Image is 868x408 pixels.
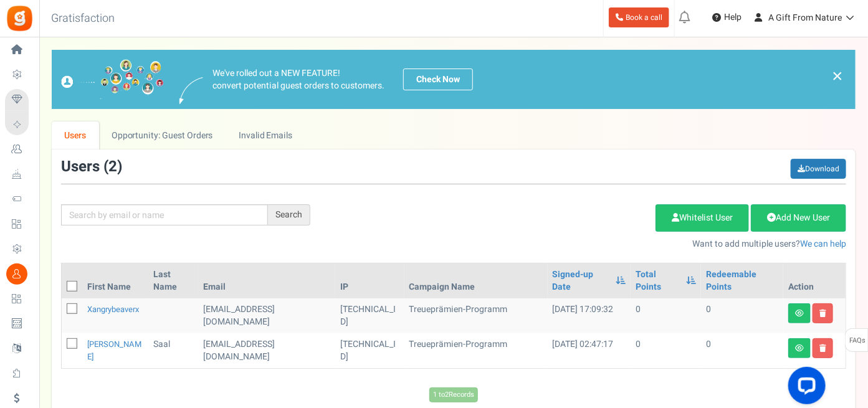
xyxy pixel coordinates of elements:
[335,298,404,333] td: [TECHNICAL_ID]
[82,263,148,298] th: First Name
[403,69,473,90] a: Check Now
[636,268,680,293] a: Total Points
[795,344,804,352] i: View details
[800,237,846,250] a: We can help
[335,333,404,368] td: [TECHNICAL_ID]
[52,121,99,149] a: Users
[707,7,746,27] a: Help
[404,298,548,333] td: Treueprämien-Programm
[832,69,843,83] a: ×
[768,11,842,24] span: A Gift From Nature
[819,344,826,352] i: Delete user
[87,338,141,363] a: [PERSON_NAME]
[404,263,548,298] th: Campaign Name
[108,156,117,178] span: 2
[198,333,335,368] td: administrator
[701,298,783,333] td: 0
[553,268,609,293] a: Signed-up Date
[631,298,701,333] td: 0
[335,263,404,298] th: IP
[198,298,335,333] td: customer
[37,6,128,31] h3: Gratisfaction
[721,11,742,24] span: Help
[404,333,548,368] td: Treueprämien-Programm
[783,263,846,298] th: Action
[61,59,164,100] img: images
[99,121,226,149] a: Opportunity: Guest Orders
[148,333,198,368] td: Saal
[226,121,305,149] a: Invalid Emails
[87,303,139,315] a: xangrybeaverx
[212,67,384,92] p: We've rolled out a NEW FEATURE! convert potential guest orders to customers.
[148,263,198,298] th: Last Name
[198,263,335,298] th: Email
[819,310,826,317] i: Delete user
[329,238,846,250] p: Want to add multiple users?
[6,4,34,32] img: Gratisfaction
[61,204,268,225] input: Search by email or name
[61,159,122,175] h3: Users ( )
[751,204,846,232] a: Add New User
[179,77,203,104] img: images
[609,7,669,27] a: Book a call
[791,159,846,179] a: Download
[548,333,631,368] td: [DATE] 02:47:17
[849,329,866,353] span: FAQs
[631,333,701,368] td: 0
[795,310,804,317] i: View details
[701,333,783,368] td: 0
[268,204,310,225] div: Search
[706,268,778,293] a: Redeemable Points
[548,298,631,333] td: [DATE] 17:09:32
[656,204,749,232] a: Whitelist User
